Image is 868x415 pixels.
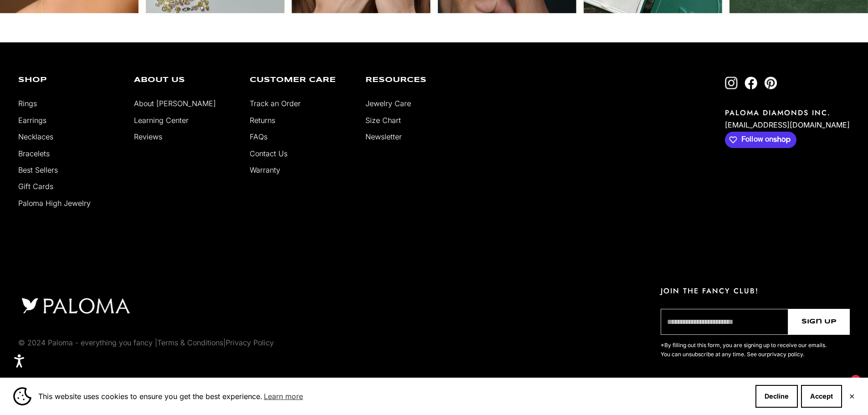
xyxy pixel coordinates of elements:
button: Accept [801,385,842,408]
a: Necklaces [18,132,53,141]
a: privacy policy. [767,351,804,358]
p: Resources [365,77,467,84]
a: Warranty [250,165,280,174]
span: This website uses cookies to ensure you get the best experience. [38,389,748,403]
p: © 2024 Paloma - everything you fancy | | [18,337,274,348]
a: Follow on Instagram [725,77,738,89]
p: About Us [134,77,236,84]
a: Follow on Facebook [745,77,757,89]
a: Newsletter [365,132,402,141]
p: Shop [18,77,120,84]
a: Contact Us [250,149,288,158]
p: Customer Care [250,77,352,84]
a: Terms & Conditions [157,338,223,347]
a: FAQs [250,132,267,141]
a: Best Sellers [18,165,58,174]
a: Bracelets [18,149,50,158]
p: PALOMA DIAMONDS INC. [725,108,850,118]
a: Gift Cards [18,182,53,191]
button: Sign Up [788,309,850,335]
a: Learning Center [134,116,189,125]
img: footer logo [18,296,133,316]
a: Reviews [134,132,162,141]
a: Track an Order [250,99,301,108]
a: Learn more [262,389,304,403]
a: About [PERSON_NAME] [134,99,216,108]
a: Returns [250,116,275,125]
p: JOIN THE FANCY CLUB! [661,286,850,296]
a: Paloma High Jewelry [18,199,91,208]
a: Follow on Pinterest [764,77,777,89]
button: Decline [755,385,798,408]
p: *By filling out this form, you are signing up to receive our emails. You can unsubscribe at any t... [661,341,829,359]
a: Size Chart [365,116,401,125]
a: Privacy Policy [226,338,274,347]
button: Close [849,394,855,399]
a: Rings [18,99,37,108]
p: [EMAIL_ADDRESS][DOMAIN_NAME] [725,118,850,132]
span: Sign Up [801,317,837,327]
a: Jewelry Care [365,99,411,108]
a: Earrings [18,116,46,125]
img: Cookie banner [13,387,31,405]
